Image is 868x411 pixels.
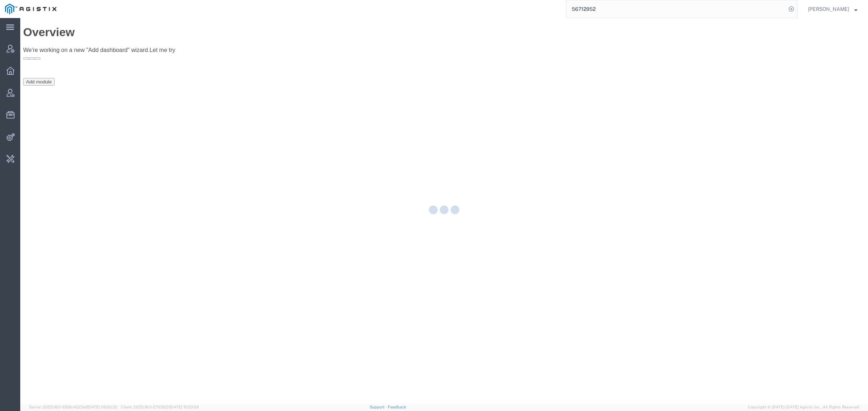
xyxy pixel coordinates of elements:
[5,4,56,14] img: logo
[3,60,34,68] button: Add module
[3,8,845,21] h1: Overview
[808,5,849,13] span: Carrie Virgilio
[388,405,406,409] a: Feedback
[87,405,118,409] span: [DATE] 09:50:32
[170,405,199,409] span: [DATE] 10:20:09
[121,405,199,409] span: Client: 2025.18.0-27d3021
[29,405,118,409] span: Server: 2025.18.0-659fc4323ef
[566,0,786,18] input: Search for shipment number, reference number
[129,29,155,35] a: Let me try
[808,5,858,13] button: [PERSON_NAME]
[3,29,129,35] span: We're working on a new "Add dashboard" wizard.
[370,405,388,409] a: Support
[748,404,859,410] span: Copyright © [DATE]-[DATE] Agistix Inc., All Rights Reserved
